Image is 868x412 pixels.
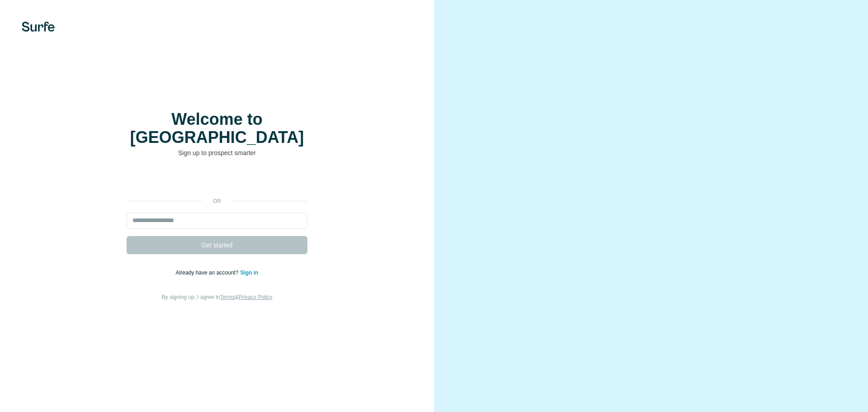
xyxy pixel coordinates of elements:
[22,22,55,32] img: Surfe's logo
[176,270,241,276] span: Already have an account?
[239,294,273,300] a: Privacy Policy
[162,294,273,300] span: By signing up, I agree to &
[127,110,307,147] h1: Welcome to [GEOGRAPHIC_DATA]
[127,148,307,157] p: Sign up to prospect smarter
[122,171,312,191] iframe: 「使用 Google 帳戶登入」按鈕
[220,294,235,300] a: Terms
[240,270,258,276] a: Sign in
[203,197,231,205] p: or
